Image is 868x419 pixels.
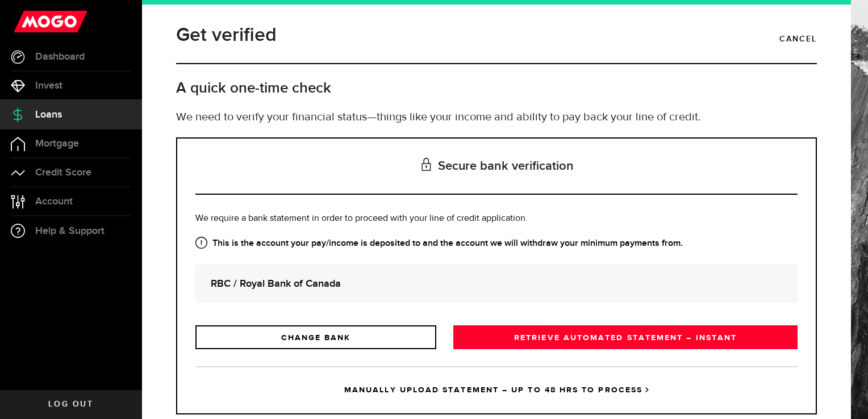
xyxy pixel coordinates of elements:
[176,79,817,98] h2: A quick one-time check
[779,30,817,49] a: Cancel
[35,81,62,91] span: Invest
[820,371,868,419] iframe: LiveChat chat widget
[195,237,798,250] strong: This is the account your pay/income is deposited to and the account we will withdraw your minimum...
[48,400,93,408] span: Log out
[35,139,79,149] span: Mortgage
[195,139,798,195] h3: Secure bank verification
[195,325,436,349] a: CHANGE BANK
[176,109,817,126] p: We need to verify your financial status—things like your income and ability to pay back your line...
[176,20,277,50] h1: Get verified
[35,196,73,207] span: Account
[35,226,105,236] span: Help & Support
[35,52,85,62] span: Dashboard
[195,214,528,223] span: We require a bank statement in order to proceed with your line of credit application.
[211,276,782,291] strong: RBC / Royal Bank of Canada
[453,325,798,349] a: RETRIEVE AUTOMATED STATEMENT – INSTANT
[35,167,91,178] span: Credit Score
[35,110,62,120] span: Loans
